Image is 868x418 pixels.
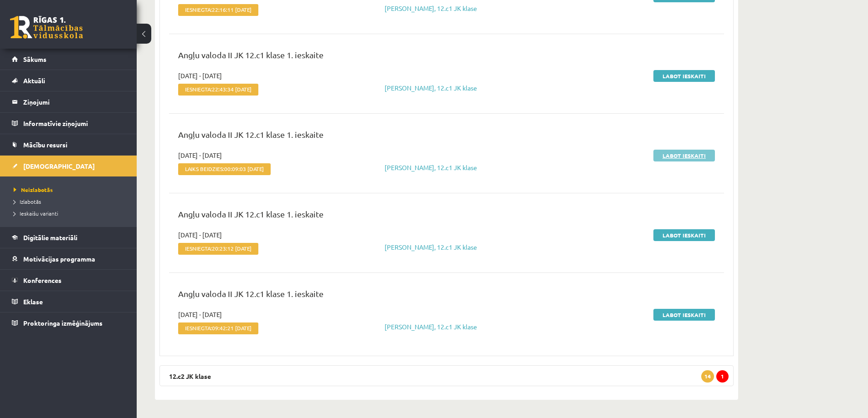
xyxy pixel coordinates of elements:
a: [PERSON_NAME], 12.c1 JK klase [385,322,477,331]
span: [DATE] - [DATE] [178,230,222,240]
a: Labot ieskaiti [653,70,715,82]
a: Labot ieskaiti [653,150,715,161]
a: Ziņojumi [12,91,125,112]
a: Informatīvie ziņojumi [12,113,125,134]
a: Ieskaišu varianti [14,209,128,217]
span: Mācību resursi [23,141,67,149]
a: [PERSON_NAME], 12.c1 JK klase [385,84,477,92]
a: Rīgas 1. Tālmācības vidusskola [10,16,83,39]
a: Izlabotās [14,197,128,206]
legend: Informatīvie ziņojumi [23,113,125,134]
legend: 12.c2 JK klase [159,365,734,386]
span: Konferences [23,276,62,284]
p: Angļu valoda II JK 12.c1 klase 1. ieskaite [178,287,715,304]
span: Izlabotās [14,198,41,205]
p: Angļu valoda II JK 12.c1 klase 1. ieskaite [178,128,715,145]
a: [PERSON_NAME], 12.c1 JK klase [385,243,477,251]
span: [DATE] - [DATE] [178,310,222,319]
a: Konferences [12,270,125,291]
span: 1 [716,370,729,383]
span: Proktoringa izmēģinājums [23,319,103,327]
span: 00:09:03 [DATE] [224,166,264,172]
span: Iesniegta: [178,243,258,255]
span: 22:16:11 [DATE] [212,6,252,13]
p: Angļu valoda II JK 12.c1 klase 1. ieskaite [178,49,715,65]
span: Ieskaišu varianti [14,210,58,217]
a: Labot ieskaiti [653,229,715,241]
a: Labot ieskaiti [653,309,715,321]
legend: Ziņojumi [23,91,125,112]
a: Mācību resursi [12,134,125,155]
span: Laiks beidzies: [178,163,271,175]
a: Proktoringa izmēģinājums [12,312,125,333]
a: Neizlabotās [14,186,128,194]
a: [PERSON_NAME], 12.c1 JK klase [385,163,477,171]
span: [DATE] - [DATE] [178,151,222,160]
span: 09:42:21 [DATE] [212,325,252,331]
span: Digitālie materiāli [23,233,77,242]
span: Sākums [23,55,46,63]
a: Aktuāli [12,70,125,91]
span: Eklase [23,297,43,306]
span: Motivācijas programma [23,255,95,263]
span: Iesniegta: [178,322,258,334]
span: Neizlabotās [14,186,53,193]
a: Motivācijas programma [12,248,125,269]
a: Digitālie materiāli [12,227,125,248]
span: Aktuāli [23,76,45,85]
span: 22:43:34 [DATE] [212,86,252,92]
a: Eklase [12,291,125,312]
a: Sākums [12,49,125,70]
a: [DEMOGRAPHIC_DATA] [12,156,125,176]
span: 14 [701,370,714,383]
p: Angļu valoda II JK 12.c1 klase 1. ieskaite [178,208,715,225]
span: [DEMOGRAPHIC_DATA] [23,162,95,170]
span: 20:23:12 [DATE] [212,245,252,252]
span: [DATE] - [DATE] [178,71,222,81]
span: Iesniegta: [178,84,258,96]
span: Iesniegta: [178,4,258,16]
a: [PERSON_NAME], 12.c1 JK klase [385,4,477,12]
